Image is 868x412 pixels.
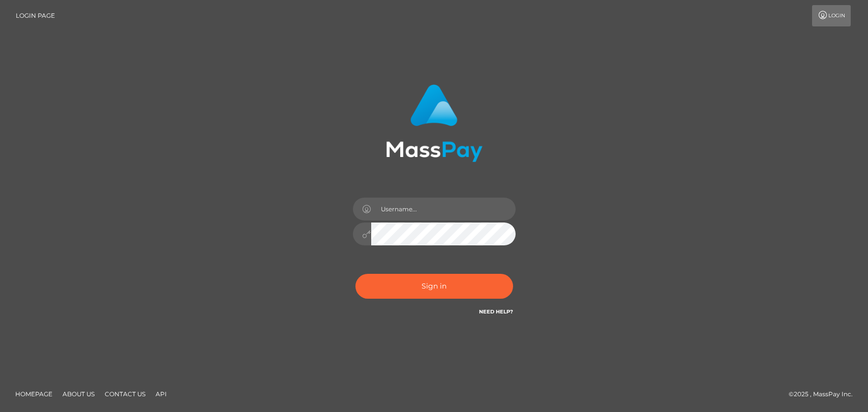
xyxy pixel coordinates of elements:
a: Contact Us [101,386,149,402]
a: About Us [58,386,99,402]
img: MassPay Login [386,84,483,162]
a: Login [812,5,851,26]
a: Login Page [16,5,55,26]
a: API [152,386,171,402]
div: © 2025 , MassPay Inc. [789,389,860,400]
a: Need Help? [479,308,513,315]
input: Username... [371,198,516,220]
a: Homepage [11,386,56,402]
button: Sign in [355,274,513,299]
